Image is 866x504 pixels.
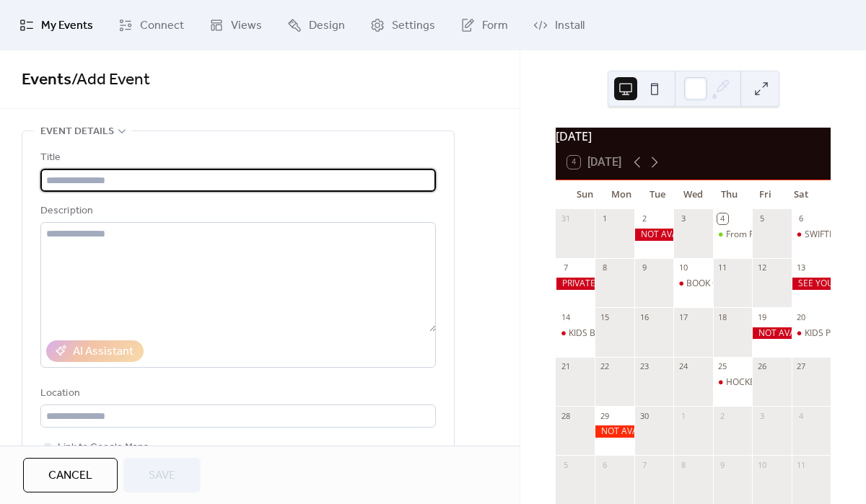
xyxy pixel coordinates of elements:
span: / Add Event [71,64,150,96]
div: 17 [678,311,688,322]
div: 27 [796,361,807,372]
div: 5 [560,459,571,470]
div: 11 [796,459,807,470]
a: Install [522,6,595,45]
div: 14 [560,311,571,322]
span: Cancel [48,467,92,485]
span: Event details [40,123,114,141]
div: From Field To Vase Workshop [713,229,752,241]
a: Form [450,6,519,45]
span: Form [482,17,508,35]
div: Thu [711,180,747,209]
div: 10 [756,459,767,470]
span: Views [231,17,262,35]
div: Tue [639,180,675,209]
div: Sun [567,180,603,209]
div: 8 [599,262,610,273]
div: 9 [717,459,728,470]
div: 11 [717,262,728,273]
div: 29 [599,410,610,421]
span: Settings [392,17,435,35]
div: 16 [639,311,649,322]
div: Wed [675,180,712,209]
span: Connect [140,17,184,35]
div: BOOK CLUB MEETING [673,278,712,290]
div: 10 [678,262,688,273]
div: 5 [756,213,767,224]
div: 19 [756,311,767,322]
div: 18 [717,311,728,322]
a: Views [198,6,273,45]
div: 2 [639,213,649,224]
div: SWIFTIE BIRTHDAY PARTY [792,229,831,241]
div: 30 [639,410,649,421]
div: 4 [796,410,807,421]
div: 3 [756,410,767,421]
div: Mon [603,180,639,209]
div: 2 [717,410,728,421]
div: NOT AVAILABLE [595,425,634,438]
div: 4 [717,213,728,224]
div: From Field To Vase Workshop [726,229,844,241]
span: My Events [41,17,93,35]
div: 1 [678,410,688,421]
div: HOCKEY MOMS CRAFTY WORKSHOP [713,376,752,389]
span: Link to Google Maps [58,439,149,456]
div: NOT AVAILABLE [634,229,673,241]
div: 25 [717,361,728,372]
div: 3 [678,213,688,224]
div: NOT AVAILABLE [752,327,791,340]
a: Connect [108,6,195,45]
div: 31 [560,213,571,224]
a: My Events [9,6,104,45]
div: 13 [796,262,807,273]
div: 22 [599,361,610,372]
a: Design [276,6,356,45]
div: 12 [756,262,767,273]
div: SEE YOU IN SEPT CAR SHOW [792,278,831,290]
div: 8 [678,459,688,470]
div: 6 [796,213,807,224]
div: KIDS BIRTHDAY PARTY [556,327,595,340]
div: 15 [599,311,610,322]
div: KIDS BIRTHDAY PARTY [569,327,660,340]
div: 23 [639,361,649,372]
a: Settings [359,6,446,45]
div: Location [40,385,433,402]
div: Sat [783,180,819,209]
div: 26 [756,361,767,372]
div: 6 [599,459,610,470]
div: 24 [678,361,688,372]
div: 28 [560,410,571,421]
div: [DATE] [556,128,831,145]
div: Fri [747,180,783,209]
div: KIDS PARTY [805,327,852,340]
div: Title [40,149,433,167]
div: 9 [639,262,649,273]
div: 7 [639,459,649,470]
span: Install [555,17,585,35]
div: KIDS PARTY [792,327,831,340]
div: 20 [796,311,807,322]
div: BOOK CLUB MEETING [686,278,775,290]
button: Cancel [23,458,118,492]
div: 7 [560,262,571,273]
div: 1 [599,213,610,224]
div: Description [40,203,433,220]
div: 21 [560,361,571,372]
a: Events [22,64,71,96]
span: Design [309,17,345,35]
div: PRIVATE BOOKING [556,278,595,290]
